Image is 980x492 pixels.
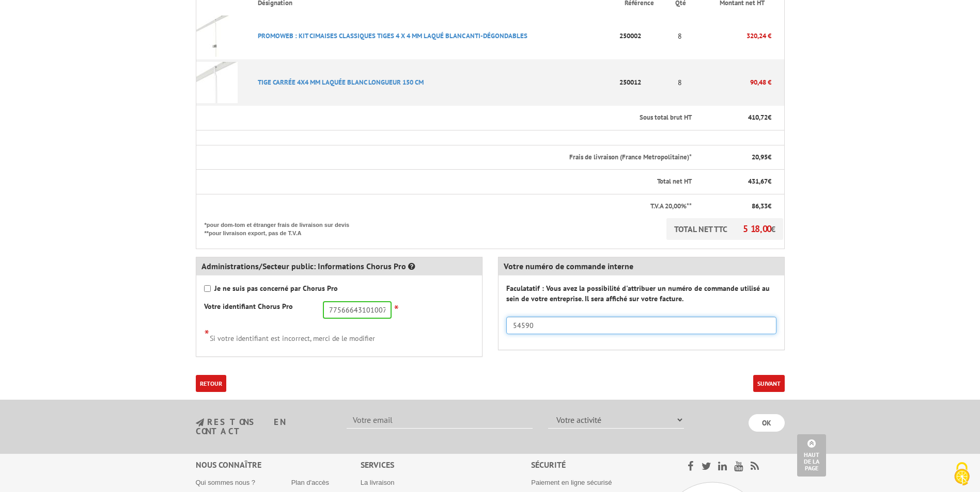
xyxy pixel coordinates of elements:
[258,78,424,87] a: TIGE CARRéE 4X4 MM LAQUéE BLANC LONGUEUR 150 CM
[258,31,527,40] a: PROMOWEB : KIT CIMAISES CLASSIQUES TIGES 4 X 4 MM LAQUé BLANC ANTI-DéGONDABLES
[667,59,693,106] td: 8
[749,414,785,432] input: OK
[196,375,226,392] a: Retour
[347,411,533,429] input: Votre email
[616,73,666,91] p: 250012
[214,284,338,293] strong: Je ne suis pas concerné par Chorus Pro
[205,202,692,211] p: T.V.A 20,00%**
[506,317,776,334] input: Numéro de commande interne
[752,153,768,161] span: 20,95
[196,257,482,275] div: Administrations/Secteur public: Informations Chorus Pro
[701,177,771,187] p: €
[748,177,768,186] span: 431,67
[204,326,474,343] div: Si votre identifiant est incorrect, merci de le modifier
[205,218,360,237] p: *pour dom-tom et étranger frais de livraison sur devis **pour livraison export, pas de T.V.A
[531,459,661,471] div: Sécurité
[196,459,361,471] div: Nous connaître
[667,13,693,59] td: 8
[701,202,771,211] p: €
[196,15,238,57] img: PROMOWEB : KIT CIMAISES CLASSIQUES TIGES 4 X 4 MM LAQUé BLANC ANTI-DéGONDABLES
[196,145,693,170] th: Frais de livraison (France Metropolitaine)*
[797,434,826,477] a: Haut de la page
[531,479,612,486] a: Paiement en ligne sécurisé
[949,461,975,487] img: Cookies (fenêtre modale)
[204,301,293,311] label: Votre identifiant Chorus Pro
[196,418,204,427] img: newsletter.jpg
[361,479,395,486] a: La livraison
[753,375,785,392] button: Suivant
[616,27,666,45] p: 250002
[748,113,768,122] span: 410,72
[743,223,771,235] span: 518,00
[204,285,211,292] input: Je ne suis pas concerné par Chorus Pro
[666,218,783,240] p: TOTAL NET TTC €
[196,170,693,194] th: Total net HT
[701,113,771,123] p: €
[291,479,329,486] a: Plan d'accès
[196,418,332,436] h3: restons en contact
[196,479,256,486] a: Qui sommes nous ?
[196,62,238,103] img: TIGE CARRéE 4X4 MM LAQUéE BLANC LONGUEUR 150 CM
[693,27,771,45] p: 320,24 €
[506,283,776,304] label: Faculatatif : Vous avez la possibilité d'attribuer un numéro de commande utilisé au sein de votre...
[499,257,784,275] div: Votre numéro de commande interne
[701,153,771,162] p: €
[944,457,980,492] button: Cookies (fenêtre modale)
[752,202,768,210] span: 86,33
[196,106,693,130] th: Sous total brut HT
[361,459,532,471] div: Services
[693,73,771,91] p: 90,48 €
